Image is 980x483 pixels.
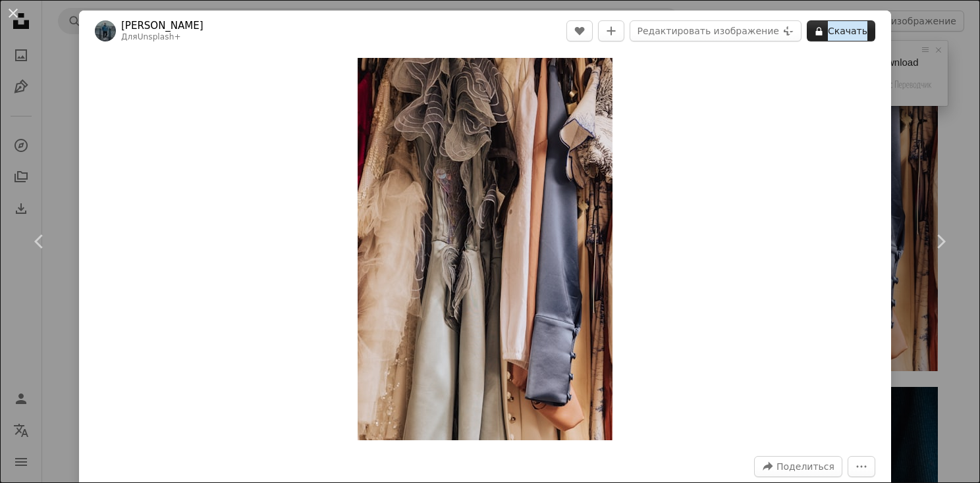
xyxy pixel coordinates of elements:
img: на вешалке висит несколько платьев [358,58,612,440]
ya-tr-span: Редактировать изображение [637,21,778,41]
button: Добавить в коллекцию [598,20,624,41]
ya-tr-span: [PERSON_NAME] [121,20,204,32]
ya-tr-span: Поделиться [776,461,834,472]
ya-tr-span: Для [121,32,138,41]
button: Больше Действий [848,456,875,477]
a: Далее [901,178,980,305]
button: Увеличьте масштаб этого изображения [358,58,612,440]
button: Поделитесь этим изображением [754,456,842,477]
button: Нравится [566,20,593,41]
a: Unsplash+ [138,32,181,41]
button: Редактировать изображение [630,20,801,41]
img: Зайдите в профиль Фарука Токлуоглу [95,20,116,41]
a: [PERSON_NAME] [121,19,204,32]
button: Скачать [807,20,875,41]
ya-tr-span: Скачать [828,21,867,41]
